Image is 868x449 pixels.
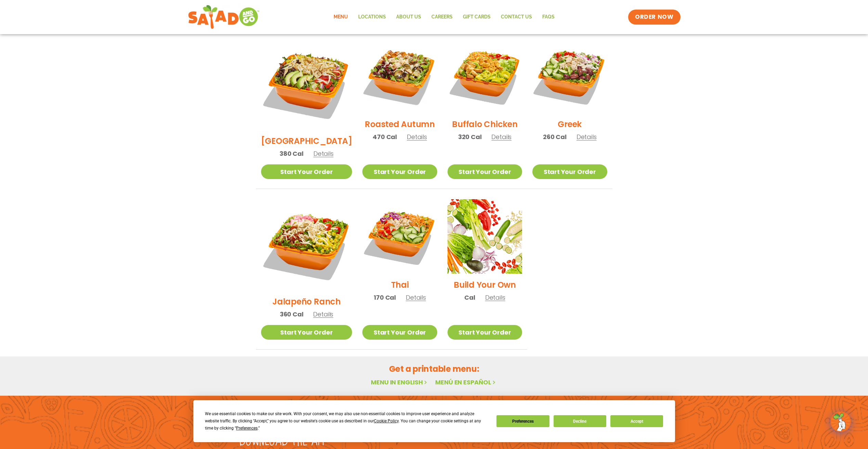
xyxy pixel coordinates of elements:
[362,325,437,340] a: Start Your Order
[188,3,260,31] img: new-SAG-logo-768×292
[558,118,582,130] h2: Greek
[261,199,352,290] img: Product photo for Jalapeño Ranch Salad
[261,39,352,130] img: Product photo for BBQ Ranch Salad
[532,39,607,113] img: Product photo for Greek Salad
[485,293,505,302] span: Details
[313,149,334,158] span: Details
[362,199,437,274] img: Product photo for Thai Salad
[371,378,428,386] a: Menu in English
[272,296,341,308] h2: Jalapeño Ranch
[362,164,437,179] a: Start Your Order
[280,310,303,319] span: 360 Cal
[464,293,475,302] span: Cal
[205,410,488,432] div: We use essential cookies to make our site work. With your consent, we may also use non-essential ...
[537,9,560,25] a: FAQs
[353,9,391,25] a: Locations
[236,426,258,431] span: Preferences
[193,400,675,442] div: Cookie Consent Prompt
[635,13,673,21] span: ORDER NOW
[831,412,850,431] img: wpChatIcon
[628,10,680,25] a: ORDER NOW
[374,293,396,302] span: 170 Cal
[491,133,511,141] span: Details
[406,293,426,302] span: Details
[454,279,516,291] h2: Build Your Own
[448,325,522,340] a: Start Your Order
[313,310,333,318] span: Details
[448,39,522,113] img: Product photo for Buffalo Chicken Salad
[435,378,497,386] a: Menú en español
[576,133,597,141] span: Details
[362,39,437,113] img: Product photo for Roasted Autumn Salad
[448,199,522,274] img: Product photo for Build Your Own
[374,419,399,423] span: Cookie Policy
[458,132,482,141] span: 320 Cal
[391,279,409,291] h2: Thai
[452,118,517,130] h2: Buffalo Chicken
[532,164,607,179] a: Start Your Order
[328,9,353,25] a: Menu
[426,9,458,25] a: Careers
[365,118,435,130] h2: Roasted Autumn
[496,9,537,25] a: Contact Us
[261,325,352,340] a: Start Your Order
[256,363,612,375] h2: Get a printable menu:
[448,164,522,179] a: Start Your Order
[328,9,560,25] nav: Menu
[554,415,606,427] button: Decline
[391,9,426,25] a: About Us
[261,135,352,147] h2: [GEOGRAPHIC_DATA]
[458,9,496,25] a: GIFT CARDS
[496,415,549,427] button: Preferences
[610,415,663,427] button: Accept
[261,164,352,179] a: Start Your Order
[543,132,567,141] span: 260 Cal
[280,149,303,158] span: 380 Cal
[373,132,397,141] span: 470 Cal
[407,133,427,141] span: Details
